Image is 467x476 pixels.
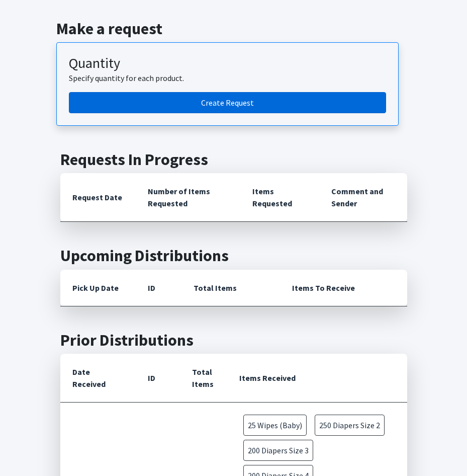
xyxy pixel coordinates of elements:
[56,19,411,38] h2: Make a request
[280,270,407,306] th: Items To Receive
[243,415,307,436] span: 25 Wipes (Baby)
[60,246,407,265] h2: Upcoming Distributions
[227,354,407,403] th: Items Received
[69,55,386,72] h3: Quantity
[319,173,407,222] th: Comment and Sender
[180,354,228,403] th: Total Items
[60,270,136,306] th: Pick Up Date
[60,150,407,169] h2: Requests In Progress
[136,173,241,222] th: Number of Items Requested
[240,173,319,222] th: Items Requested
[136,354,180,403] th: ID
[60,331,407,350] h2: Prior Distributions
[243,440,313,461] span: 200 Diapers Size 3
[315,415,385,436] span: 250 Diapers Size 2
[69,92,386,113] a: Create a request by quantity
[136,270,182,306] th: ID
[69,72,386,84] p: Specify quantity for each product.
[60,173,136,222] th: Request Date
[60,354,136,403] th: Date Received
[181,270,280,306] th: Total Items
